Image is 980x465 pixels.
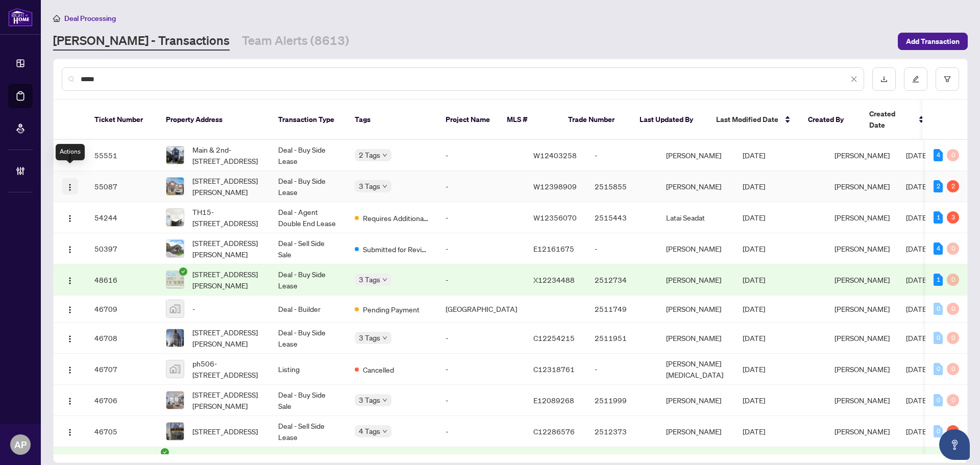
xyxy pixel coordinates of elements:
[934,425,943,437] div: 0
[166,178,184,195] img: thumbnail-img
[947,242,959,255] div: 0
[947,363,959,375] div: 0
[906,364,928,374] span: [DATE]
[66,214,74,223] img: Logo
[437,233,525,264] td: -
[166,423,184,440] img: thumbnail-img
[850,76,857,83] span: close
[53,32,230,51] a: [PERSON_NAME] - Transactions
[743,427,765,436] span: [DATE]
[906,427,928,436] span: [DATE]
[437,354,525,385] td: -
[743,213,765,222] span: [DATE]
[66,277,74,285] img: Logo
[382,335,387,340] span: down
[586,171,658,202] td: 2515855
[66,366,74,374] img: Logo
[86,296,158,323] td: 46709
[934,211,943,224] div: 1
[270,233,347,264] td: Deal - Sell Side Sale
[947,425,959,437] div: 1
[359,332,380,344] span: 3 Tags
[906,304,928,313] span: [DATE]
[382,184,387,189] span: down
[270,171,347,202] td: Deal - Buy Side Lease
[363,243,429,255] span: Submitted for Review
[658,385,734,416] td: [PERSON_NAME]
[270,296,347,323] td: Deal - Builder
[166,300,184,317] img: thumbnail-img
[86,385,158,416] td: 46706
[62,240,78,257] button: Logo
[437,385,525,416] td: -
[66,335,74,343] img: Logo
[66,306,74,314] img: Logo
[86,140,158,171] td: 55551
[586,296,658,323] td: 2511749
[64,14,116,23] span: Deal Processing
[533,364,575,374] span: C12318761
[62,361,78,377] button: Logo
[66,428,74,436] img: Logo
[898,33,968,50] button: Add Transaction
[270,100,347,140] th: Transaction Type
[270,140,347,171] td: Deal - Buy Side Lease
[658,140,734,171] td: [PERSON_NAME]
[437,202,525,233] td: -
[437,296,525,323] td: [GEOGRAPHIC_DATA]
[835,151,890,160] span: [PERSON_NAME]
[192,389,262,411] span: [STREET_ADDRESS][PERSON_NAME]
[743,182,765,191] span: [DATE]
[934,303,943,315] div: 0
[861,100,933,140] th: Created Date
[62,178,78,194] button: Logo
[166,209,184,226] img: thumbnail-img
[934,149,943,161] div: 4
[166,240,184,257] img: thumbnail-img
[835,396,890,405] span: [PERSON_NAME]
[192,144,262,166] span: Main & 2nd-[STREET_ADDRESS]
[86,100,158,140] th: Ticket Number
[586,354,658,385] td: -
[270,264,347,296] td: Deal - Buy Side Lease
[363,364,394,375] span: Cancelled
[658,233,734,264] td: [PERSON_NAME]
[192,327,262,349] span: [STREET_ADDRESS][PERSON_NAME]
[270,385,347,416] td: Deal - Buy Side Sale
[936,67,959,91] button: filter
[743,364,765,374] span: [DATE]
[499,100,560,140] th: MLS #
[359,180,380,192] span: 3 Tags
[835,333,890,342] span: [PERSON_NAME]
[166,271,184,288] img: thumbnail-img
[382,153,387,158] span: down
[743,333,765,342] span: [DATE]
[533,275,575,284] span: X12234488
[86,202,158,233] td: 54244
[192,206,262,229] span: TH15-[STREET_ADDRESS]
[658,171,734,202] td: [PERSON_NAME]
[14,437,27,452] span: AP
[62,330,78,346] button: Logo
[192,268,262,291] span: [STREET_ADDRESS][PERSON_NAME]
[347,100,437,140] th: Tags
[242,32,349,51] a: Team Alerts (8613)
[62,272,78,288] button: Logo
[835,244,890,253] span: [PERSON_NAME]
[382,277,387,282] span: down
[86,323,158,354] td: 46708
[270,323,347,354] td: Deal - Buy Side Lease
[359,394,380,406] span: 3 Tags
[192,237,262,260] span: [STREET_ADDRESS][PERSON_NAME]
[934,363,943,375] div: 0
[382,429,387,434] span: down
[658,296,734,323] td: [PERSON_NAME]
[359,274,380,285] span: 3 Tags
[437,140,525,171] td: -
[66,183,74,191] img: Logo
[947,149,959,161] div: 0
[906,333,928,342] span: [DATE]
[912,76,919,83] span: edit
[586,202,658,233] td: 2515443
[944,76,951,83] span: filter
